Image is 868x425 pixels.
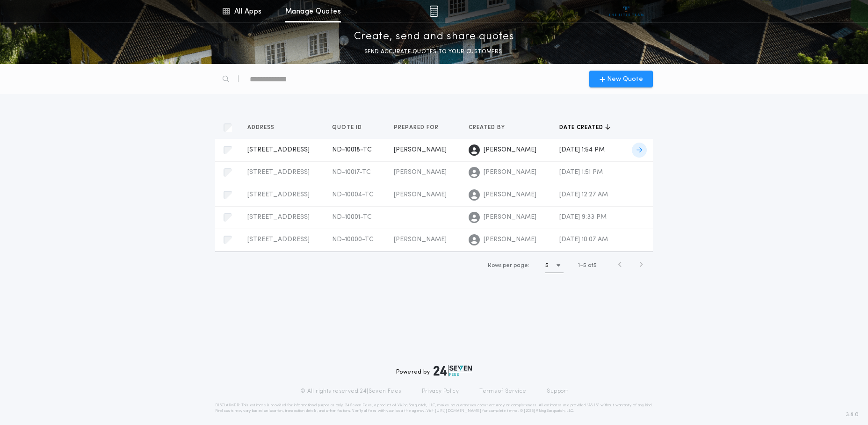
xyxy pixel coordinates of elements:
[484,190,536,200] span: [PERSON_NAME]
[394,146,447,153] span: [PERSON_NAME]
[215,403,653,414] p: DISCLAIMER: This estimate is provided for informational purposes only. 24|Seven Fees, a product o...
[578,263,580,268] span: 1
[559,191,608,198] span: [DATE] 12:27 AM
[479,388,526,395] a: Terms of Service
[332,169,371,176] span: ND-10017-TC
[469,123,512,132] button: Created by
[559,236,608,243] span: [DATE] 10:07 AM
[559,123,610,132] button: Date created
[435,409,481,413] a: [URL][DOMAIN_NAME]
[846,411,859,419] span: 3.8.0
[332,191,374,198] span: ND-10004-TC
[434,365,472,376] img: logo
[247,146,310,153] span: [STREET_ADDRESS]
[559,124,605,131] span: Date created
[354,29,514,44] p: Create, send and share quotes
[429,6,438,17] img: img
[332,123,369,132] button: Quote ID
[545,258,564,273] button: 5
[332,146,372,153] span: ND-10018-TC
[247,214,310,221] span: [STREET_ADDRESS]
[396,365,472,376] div: Powered by
[583,263,586,268] span: 5
[332,124,364,131] span: Quote ID
[332,236,374,243] span: ND-10000-TC
[484,145,536,155] span: [PERSON_NAME]
[559,169,603,176] span: [DATE] 1:51 PM
[364,47,504,57] p: SEND ACCURATE QUOTES TO YOUR CUSTOMERS.
[332,214,372,221] span: ND-10001-TC
[588,261,597,270] span: of 5
[247,191,310,198] span: [STREET_ADDRESS]
[247,236,310,243] span: [STREET_ADDRESS]
[559,214,607,221] span: [DATE] 9:33 PM
[609,7,644,16] img: vs-icon
[394,124,441,131] span: Prepared for
[559,146,605,153] span: [DATE] 1:54 PM
[394,236,447,243] span: [PERSON_NAME]
[545,261,549,270] h1: 5
[589,71,653,87] button: New Quote
[607,74,643,84] span: New Quote
[484,168,536,177] span: [PERSON_NAME]
[394,191,447,198] span: [PERSON_NAME]
[488,263,529,268] span: Rows per page:
[484,213,536,222] span: [PERSON_NAME]
[547,388,568,395] a: Support
[247,123,282,132] button: Address
[247,169,310,176] span: [STREET_ADDRESS]
[422,388,459,395] a: Privacy Policy
[469,124,507,131] span: Created by
[247,124,276,131] span: Address
[300,388,401,395] p: © All rights reserved. 24|Seven Fees
[484,235,536,245] span: [PERSON_NAME]
[394,169,447,176] span: [PERSON_NAME]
